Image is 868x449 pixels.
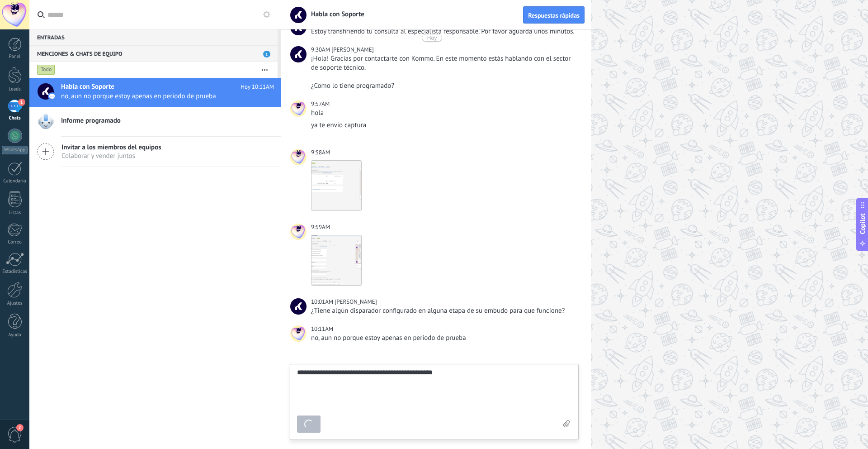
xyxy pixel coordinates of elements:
span: Respuestas rápidas [528,12,580,19]
div: 9:57AM [311,100,331,109]
span: Joaquín C. [290,46,307,62]
div: Calendario [2,178,28,184]
img: cd9b234d-66a7-465b-8131-16a89af92db9 [311,235,361,285]
div: ¡Hola! Gracias por contactarte con Kommo. En este momento estás hablando con el sector de soporte... [311,54,577,72]
span: Joaquín C. [290,298,307,315]
span: Habla con Soporte [61,82,114,91]
span: Habla con Soporte [306,10,364,19]
div: WhatsApp [2,146,28,154]
a: Informe programado [29,107,281,136]
div: Menciones & Chats de equipo [29,45,278,62]
div: 9:59AM [311,223,331,232]
span: 2 [16,424,24,431]
div: Estadísticas [2,269,28,275]
div: no, aun no porque estoy apenas en periodo de prueba [311,334,577,343]
span: 1 [263,51,270,57]
span: Copilot [858,214,867,234]
div: Listas [2,210,28,216]
span: Invitar a los miembros del equipos [61,143,161,152]
img: 318372d3-4b02-4b47-9f82-a9d8fae0b769 [311,161,361,210]
span: Joaquín C. [331,46,373,53]
button: Respuestas rápidas [523,6,585,24]
a: Habla con Soporte Hoy 10:11AM no, aun no porque estoy apenas en periodo de prueba [29,78,281,107]
span: Luxury City Comercial [290,100,307,117]
div: Todo [37,64,55,75]
div: Ajustes [2,301,28,306]
div: 10:01AM [311,297,335,306]
div: Chats [2,115,28,121]
div: ¿Como lo tiene programado? [311,81,577,91]
span: Hoy 10:11AM [241,82,274,91]
div: Entradas [29,29,278,45]
span: Joaquín C. [335,298,377,306]
div: Hoy [427,34,437,42]
div: Ayuda [2,332,28,338]
span: Luxury City Comercial [290,224,307,240]
div: Correo [2,239,28,245]
div: ¿Tiene algún disparador configurado en alguna etapa de su embudo para que funcione? [311,306,577,315]
div: 10:11AM [311,325,335,334]
div: Estoy transfiriendo tu consulta al especialista responsable. Por favor aguarda unos minutos. [311,27,577,36]
div: 9:58AM [311,148,331,157]
button: Más [255,62,274,78]
span: Informe programado [61,116,121,125]
span: Luxury City Comercial [290,325,307,342]
div: hola [311,109,577,118]
div: Leads [2,86,28,92]
span: no, aun no porque estoy apenas en periodo de prueba [61,92,257,100]
span: 1 [18,99,25,106]
div: 9:30AM [311,45,331,54]
div: ya te envio captura [311,121,577,130]
span: Luxury City Comercial [290,149,307,165]
div: Panel [2,54,28,60]
span: Colaborar y vender juntos [61,152,161,160]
